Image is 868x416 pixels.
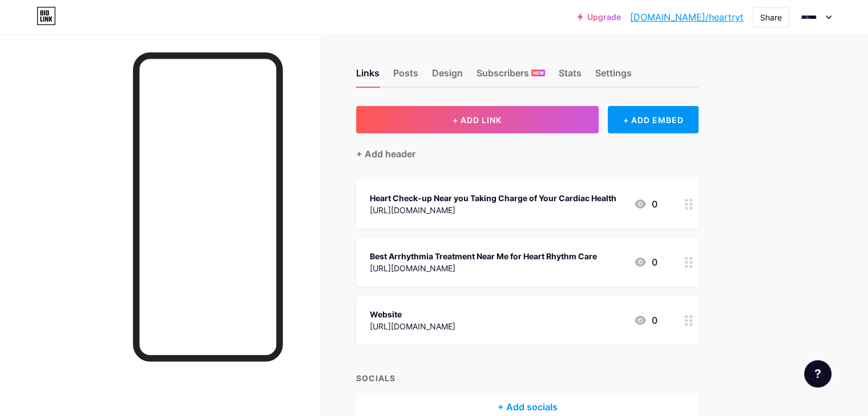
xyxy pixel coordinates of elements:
[356,147,415,161] div: + Add header
[356,372,699,384] div: SOCIALS
[633,313,657,327] div: 0
[453,115,502,125] span: + ADD LINK
[370,262,597,274] div: [URL][DOMAIN_NAME]
[633,197,657,211] div: 0
[356,106,599,133] button: + ADD LINK
[370,192,616,204] div: Heart Check-up Near you Taking Charge of Your Cardiac Health
[370,204,616,216] div: [URL][DOMAIN_NAME]
[356,66,380,87] div: Links
[578,13,621,22] a: Upgrade
[370,250,597,262] div: Best Arrhythmia Treatment Near Me for Heart Rhythm Care
[370,320,455,332] div: [URL][DOMAIN_NAME]
[595,66,632,87] div: Settings
[633,255,657,269] div: 0
[370,308,455,320] div: Website
[798,6,819,28] img: Heartrythemcare
[533,70,544,76] span: NEW
[393,66,418,87] div: Posts
[608,106,699,133] div: + ADD EMBED
[477,66,545,87] div: Subscribers
[760,11,782,23] div: Share
[630,10,744,24] a: [DOMAIN_NAME]/heartryt
[432,66,463,87] div: Design
[559,66,582,87] div: Stats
